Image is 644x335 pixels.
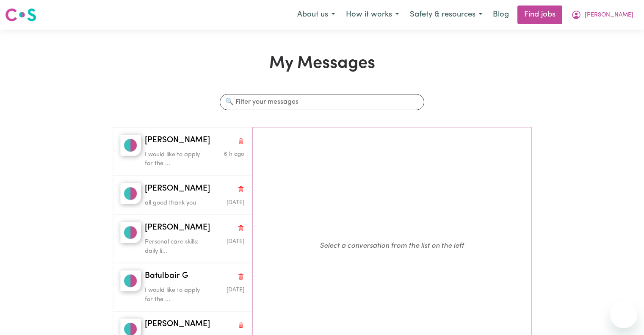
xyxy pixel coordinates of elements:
button: Cornelia V[PERSON_NAME]Delete conversationall good thank youMessage sent on September 0, 2025 [113,176,252,215]
button: Batulbair GBatulbair GDelete conversationI would like to apply for the ...Message sent on Septemb... [113,263,252,311]
button: Delete conversation [237,135,245,146]
button: My Account [566,6,639,24]
em: Select a conversation from the list on the left [320,242,464,249]
img: Dominica V [120,222,141,243]
span: Message sent on September 0, 2025 [227,287,244,293]
button: Dominica V[PERSON_NAME]Delete conversationPersonal care skills: daily li...Message sent on Septem... [113,215,252,263]
p: Personal care skills: daily li... [145,238,211,256]
span: [PERSON_NAME] [145,318,210,331]
img: Cornelia V [120,183,141,204]
button: Delete conversation [237,183,245,194]
span: Message sent on September 1, 2025 [224,152,244,157]
a: Blog [488,6,514,24]
p: I would like to apply for the ... [145,150,211,169]
button: Jennifer S[PERSON_NAME]Delete conversationI would like to apply for the ...Message sent on Septem... [113,127,252,176]
button: Delete conversation [237,271,245,282]
span: [PERSON_NAME] [145,222,210,234]
span: [PERSON_NAME] [145,135,210,147]
img: Jennifer S [120,135,141,156]
span: Message sent on September 0, 2025 [227,239,244,244]
a: Careseekers logo [5,5,36,25]
iframe: Button to launch messaging window [610,301,637,328]
a: Find jobs [517,6,562,24]
button: Delete conversation [237,319,245,330]
span: [PERSON_NAME] [585,11,633,20]
img: Careseekers logo [5,7,36,22]
span: Message sent on September 0, 2025 [227,200,244,205]
span: [PERSON_NAME] [145,183,210,195]
button: Safety & resources [404,6,488,24]
button: Delete conversation [237,223,245,234]
button: How it works [340,6,404,24]
h1: My Messages [113,53,532,74]
span: Batulbair G [145,270,188,282]
button: About us [292,6,340,24]
img: Batulbair G [120,270,141,291]
p: I would like to apply for the ... [145,286,211,304]
p: all good thank you [145,199,211,208]
input: 🔍 Filter your messages [220,94,424,110]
